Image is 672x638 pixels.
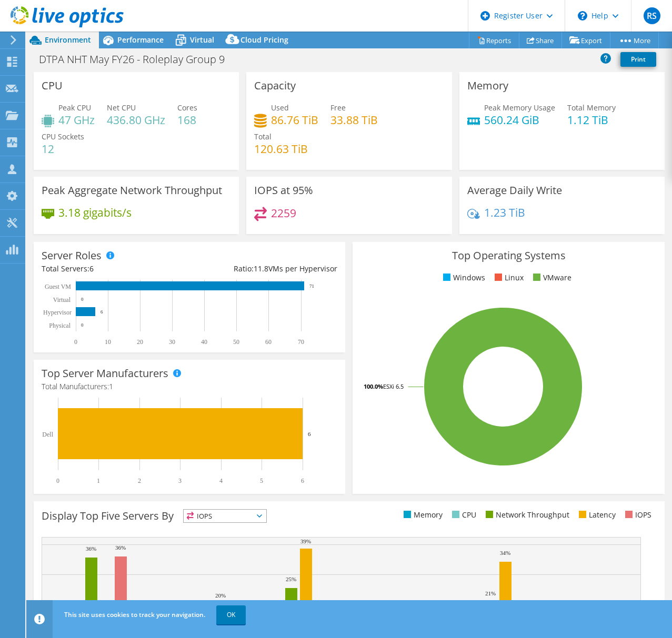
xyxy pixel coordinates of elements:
[45,283,71,290] text: Guest VM
[492,272,524,283] li: Linux
[484,103,555,113] span: Peak Memory Usage
[189,263,337,275] div: Ratio: VMs per Hypervisor
[500,550,510,556] text: 34%
[254,143,308,155] h4: 120.63 TiB
[300,538,311,544] text: 39%
[42,250,102,261] h3: Server Roles
[42,131,84,141] span: CPU Sockets
[483,509,569,521] li: Network Throughput
[190,35,214,45] span: Virtual
[271,207,296,219] h4: 2259
[97,477,100,484] text: 1
[254,80,296,92] h3: Capacity
[58,103,91,113] span: Peak CPU
[530,272,571,283] li: VMware
[485,590,496,596] text: 21%
[101,309,103,315] text: 6
[137,338,143,346] text: 20
[169,338,175,346] text: 30
[42,185,222,196] h3: Peak Aggregate Network Throughput
[81,322,84,328] text: 0
[401,509,443,521] li: Memory
[467,185,562,196] h3: Average Daily Write
[74,338,77,346] text: 0
[43,309,72,316] text: Hypervisor
[117,35,164,45] span: Performance
[64,610,205,619] span: This site uses cookies to track your navigation.
[107,103,136,113] span: Net CPU
[620,52,656,67] a: Print
[567,114,616,126] h4: 1.12 TiB
[265,338,272,346] text: 60
[623,509,651,521] li: IOPS
[644,7,660,24] span: RS
[178,477,182,484] text: 3
[138,477,141,484] text: 2
[383,382,404,390] tspan: ESXi 6.5
[576,509,616,521] li: Latency
[610,32,659,48] a: More
[469,32,519,48] a: Reports
[301,477,304,484] text: 6
[567,103,616,113] span: Total Memory
[109,381,113,391] span: 1
[81,297,84,302] text: 0
[254,131,272,141] span: Total
[440,272,485,283] li: Windows
[271,114,318,126] h4: 86.76 TiB
[364,382,383,390] tspan: 100.0%
[561,32,610,48] a: Export
[42,143,84,155] h4: 12
[34,54,241,65] h1: DTPA NHT May FY26 - Roleplay Group 9
[42,80,63,92] h3: CPU
[260,477,263,484] text: 5
[42,381,337,392] h4: Total Manufacturers:
[219,477,223,484] text: 4
[89,264,94,274] span: 6
[49,322,71,329] text: Physical
[53,296,71,303] text: Virtual
[467,80,508,92] h3: Memory
[177,103,197,113] span: Cores
[215,592,226,599] text: 20%
[254,185,313,196] h3: IOPS at 95%
[578,11,587,21] svg: \n
[360,250,656,261] h3: Top Operating Systems
[105,338,111,346] text: 10
[177,114,197,126] h4: 168
[58,114,95,126] h4: 47 GHz
[330,114,378,126] h4: 33.88 TiB
[86,545,96,552] text: 36%
[42,368,168,379] h3: Top Server Manufacturers
[115,544,126,551] text: 36%
[216,605,246,624] a: OK
[484,114,555,126] h4: 560.24 GiB
[271,103,289,113] span: Used
[240,35,288,45] span: Cloud Pricing
[254,264,268,274] span: 11.8
[45,35,91,45] span: Environment
[309,283,314,289] text: 71
[233,338,239,346] text: 50
[298,338,304,346] text: 70
[184,510,266,522] span: IOPS
[58,207,132,218] h4: 3.18 gigabits/s
[42,431,53,438] text: Dell
[201,338,207,346] text: 40
[42,263,189,275] div: Total Servers:
[519,32,562,48] a: Share
[484,207,525,218] h4: 1.23 TiB
[286,576,296,582] text: 25%
[56,477,59,484] text: 0
[449,509,476,521] li: CPU
[107,114,165,126] h4: 436.80 GHz
[330,103,346,113] span: Free
[308,431,311,437] text: 6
